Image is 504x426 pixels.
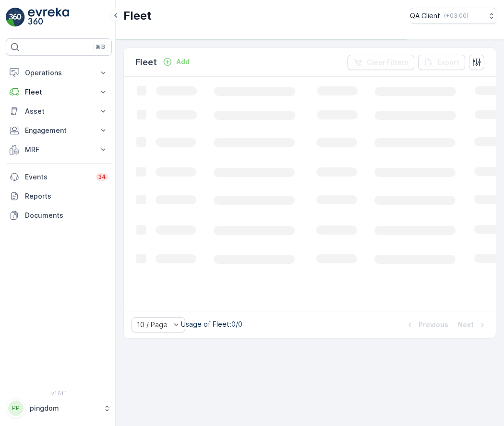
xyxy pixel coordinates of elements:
[458,320,474,330] p: Next
[6,140,112,159] button: MRF
[367,58,408,67] p: Clear Filters
[28,8,69,27] img: logo_light-DOdMpM7g.png
[418,55,465,70] button: Export
[25,191,108,201] p: Reports
[6,398,112,418] button: PPpingdom
[457,319,488,331] button: Next
[437,58,459,67] p: Export
[96,43,105,51] p: ⌘B
[176,57,190,67] p: Add
[30,403,98,413] p: pingdom
[123,8,152,24] p: Fleet
[6,187,112,206] a: Reports
[6,206,112,225] a: Documents
[6,83,112,102] button: Fleet
[6,102,112,121] button: Asset
[135,56,157,69] p: Fleet
[25,106,93,116] p: Asset
[98,173,106,181] p: 34
[25,87,93,97] p: Fleet
[159,56,193,68] button: Add
[410,8,496,24] button: QA Client(+03:00)
[410,11,440,21] p: QA Client
[8,401,24,416] div: PP
[6,121,112,140] button: Engagement
[6,167,112,187] a: Events34
[6,63,112,83] button: Operations
[444,12,468,20] p: ( +03:00 )
[6,8,25,27] img: logo
[419,320,448,330] p: Previous
[6,390,112,396] span: v 1.51.1
[404,319,449,331] button: Previous
[25,145,93,154] p: MRF
[25,68,93,78] p: Operations
[25,126,93,135] p: Engagement
[25,172,90,182] p: Events
[348,55,414,70] button: Clear Filters
[25,211,108,220] p: Documents
[181,319,242,329] p: Usage of Fleet : 0/0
